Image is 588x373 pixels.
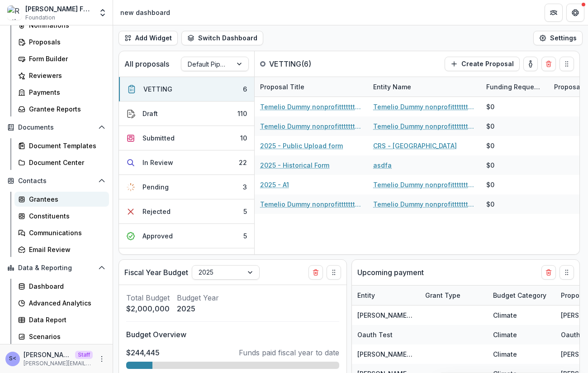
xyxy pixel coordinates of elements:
div: 22 [239,158,247,167]
div: Constituents [29,211,102,221]
div: Proposal Title [255,82,310,92]
a: Reviewers [14,68,109,83]
div: Grantee Reports [29,104,102,114]
div: Entity Name [368,77,481,97]
span: Foundation [25,14,55,22]
div: $0 [486,199,494,209]
button: Drag [560,57,574,71]
p: Staff [75,351,93,359]
div: 5 [243,231,247,241]
p: $244,445 [126,347,160,358]
button: Create Proposal [445,57,520,71]
div: Grant Type [420,286,488,305]
div: Budget Category [488,286,555,305]
div: $0 [486,160,494,170]
p: Budget Overview [126,329,339,340]
div: Entity Name [368,82,417,92]
a: Oauth Test [357,331,393,339]
a: Email Review [14,242,109,257]
div: Form Builder [29,54,102,63]
button: Draft110 [119,102,254,126]
div: Climate [493,330,517,339]
div: Reviewers [29,71,102,80]
div: $0 [486,180,494,189]
button: Open entity switcher [96,4,109,22]
div: Pending [142,182,169,192]
div: new dashboard [120,8,170,17]
p: Funds paid fiscal year to date [239,347,339,358]
div: Sammy <sammy@trytemelio.com> [9,356,16,362]
div: Scenarios [29,332,102,341]
div: Proposals [29,37,102,47]
a: Constituents [14,208,109,223]
div: Draft [142,109,158,118]
button: Pending3 [119,175,254,199]
div: $0 [486,141,494,150]
button: Get Help [566,4,584,22]
a: Temelio Dummy nonprofittttttttt a4 sda16s5d [373,180,475,189]
div: Advanced Analytics [29,298,102,308]
p: [PERSON_NAME][EMAIL_ADDRESS][DOMAIN_NAME] [24,359,93,368]
p: Budget Year [177,292,219,303]
a: Form Builder [14,51,109,66]
div: Climate [493,310,517,320]
div: Approved [142,231,173,241]
p: Fiscal Year Budget [124,267,188,278]
button: Open Contacts [4,174,109,188]
button: Delete card [308,265,323,280]
button: toggle-assigned-to-me [523,57,538,71]
div: Grantees [29,194,102,204]
button: Switch Dashboard [181,31,263,45]
img: Ruthwick Foundation [7,5,22,20]
p: All proposals [124,58,169,69]
div: Data Report [29,315,102,325]
div: Document Center [29,158,102,167]
a: Data Report [14,312,109,327]
p: [PERSON_NAME] <[PERSON_NAME][EMAIL_ADDRESS][DOMAIN_NAME]> [24,350,71,359]
div: Document Templates [29,141,102,150]
a: Document Templates [14,138,109,153]
a: [PERSON_NAME] TEST [357,350,427,358]
button: Open Documents [4,120,109,135]
a: asdfa [373,160,392,170]
p: Total Budget [126,292,170,303]
div: Entity [352,286,420,305]
div: $0 [486,121,494,131]
button: In Review22 [119,150,254,175]
div: Email Review [29,245,102,254]
a: Dashboard [14,279,109,294]
a: Communications [14,225,109,240]
span: Documents [18,124,95,131]
a: Grantees [14,192,109,207]
div: Submitted [142,133,175,143]
a: CRS - [GEOGRAPHIC_DATA] [373,141,457,150]
div: Climate [493,349,517,359]
button: Drag [327,265,341,280]
div: 5 [243,207,247,216]
a: Document Center [14,155,109,170]
p: VETTING ( 6 ) [269,58,337,69]
div: 6 [243,84,247,94]
button: Delete card [541,57,556,71]
a: Temelio Dummy nonprofittttttttt a4 sda16s5d [373,121,475,131]
span: Contacts [18,177,95,185]
div: Communications [29,228,102,237]
div: Grant Type [420,291,466,300]
span: Data & Reporting [18,264,95,272]
a: Temelio Dummy nonprofittttttttt a4 sda16s5d - 2025 - A1 [260,121,362,131]
button: VETTING6 [119,77,254,102]
a: [PERSON_NAME] Draft Test [357,311,442,319]
div: Payments [29,87,102,97]
div: Proposal Title [255,77,368,97]
button: Delete card [541,265,556,280]
a: Proposals [14,34,109,49]
button: Rejected5 [119,199,254,224]
div: Dashboard [29,281,102,291]
button: Submitted10 [119,126,254,150]
button: Settings [533,31,583,45]
button: More [96,354,107,364]
div: [PERSON_NAME] Foundation [25,4,93,14]
a: 2025 - A1 [260,180,289,189]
